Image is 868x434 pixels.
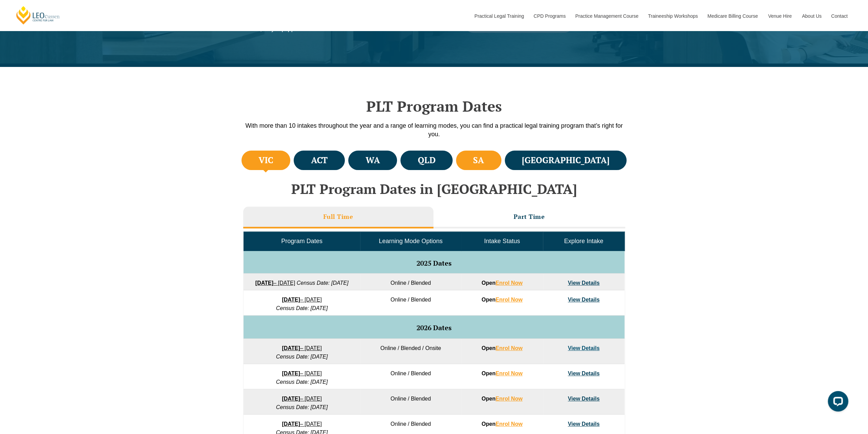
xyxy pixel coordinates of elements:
a: Contact [826,1,853,31]
a: View Details [568,297,600,303]
td: Online / Blended [360,364,461,389]
a: View Details [568,345,600,351]
em: Census Date: [DATE] [297,280,349,286]
em: Census Date: [DATE] [276,404,328,410]
strong: Open [482,370,523,376]
a: Practical Legal Training [469,1,529,31]
td: Online / Blended [360,389,461,415]
iframe: LiveChat chat widget [822,388,851,417]
p: With more than 10 intakes throughout the year and a range of learning modes, you can find a pract... [240,122,629,139]
span: Program Dates [281,238,322,244]
span: Learning Mode Options [379,238,443,244]
a: [DATE]– [DATE] [255,280,295,286]
a: Enrol Now [496,345,523,351]
a: Practice Management Course [570,1,643,31]
h4: [GEOGRAPHIC_DATA] [522,155,609,166]
a: About Us [797,1,826,31]
td: Online / Blended [360,274,461,290]
span: Intake Status [484,238,520,244]
h3: Full Time [323,213,353,221]
strong: [DATE] [282,370,300,376]
a: Enrol Now [496,421,523,427]
h4: WA [366,155,380,166]
strong: [DATE] [282,345,300,351]
a: Enrol Now [496,370,523,376]
h4: ACT [311,155,328,166]
h3: Part Time [514,213,545,221]
strong: Open [482,345,523,351]
a: [DATE]– [DATE] [282,396,322,402]
a: [DATE]– [DATE] [282,297,322,303]
strong: Open [482,280,523,286]
strong: [DATE] [282,421,300,427]
a: CPD Programs [528,1,570,31]
a: Traineeship Workshops [643,1,702,31]
a: View Details [568,280,600,286]
a: [DATE]– [DATE] [282,345,322,351]
a: View Details [568,421,600,427]
a: [PERSON_NAME] Centre for Law [15,5,61,25]
td: Online / Blended / Onsite [360,339,461,364]
a: [DATE]– [DATE] [282,370,322,376]
strong: [DATE] [255,280,273,286]
strong: [DATE] [282,297,300,303]
span: Explore Intake [564,238,603,244]
a: Enrol Now [496,396,523,402]
h4: VIC [259,155,273,166]
a: [DATE]– [DATE] [282,421,322,427]
span: 2026 Dates [416,323,452,332]
strong: Open [482,421,523,427]
a: Enrol Now [496,297,523,303]
h2: PLT Program Dates in [GEOGRAPHIC_DATA] [240,181,629,196]
a: Venue Hire [763,1,797,31]
em: Census Date: [DATE] [276,379,328,385]
a: View Details [568,396,600,402]
h2: PLT Program Dates [240,98,629,115]
a: Enrol Now [496,280,523,286]
a: View Details [568,370,600,376]
span: 2025 Dates [416,258,452,268]
strong: Open [482,396,523,402]
strong: [DATE] [282,396,300,402]
a: Medicare Billing Course [702,1,763,31]
h4: SA [473,155,484,166]
em: Census Date: [DATE] [276,305,328,311]
h4: QLD [417,155,435,166]
strong: Open [482,297,523,303]
td: Online / Blended [360,290,461,316]
em: Census Date: [DATE] [276,354,328,360]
